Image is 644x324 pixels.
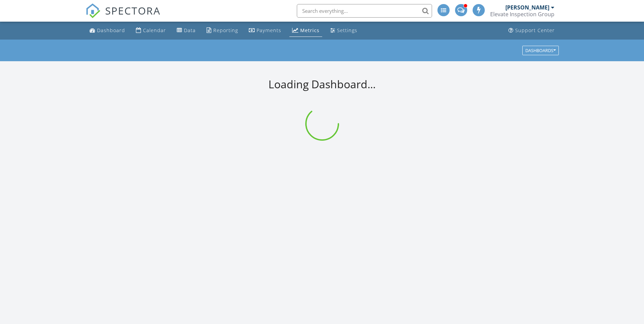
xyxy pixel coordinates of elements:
[515,27,555,33] div: Support Center
[525,48,556,53] div: Dashboards
[490,11,554,18] div: Elevate Inspection Group
[522,46,559,55] button: Dashboards
[257,27,281,33] div: Payments
[184,27,196,33] div: Data
[143,27,166,33] div: Calendar
[87,24,128,37] a: Dashboard
[289,24,322,37] a: Metrics
[337,27,357,33] div: Settings
[213,27,238,33] div: Reporting
[133,24,169,37] a: Calendar
[300,27,319,33] div: Metrics
[246,24,284,37] a: Payments
[204,24,241,37] a: Reporting
[105,3,161,18] span: SPECTORA
[328,24,360,37] a: Settings
[505,4,549,11] div: [PERSON_NAME]
[86,3,100,18] img: The Best Home Inspection Software - Spectora
[297,4,432,18] input: Search everything...
[97,27,125,33] div: Dashboard
[506,24,557,37] a: Support Center
[86,9,161,23] a: SPECTORA
[174,24,198,37] a: Data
